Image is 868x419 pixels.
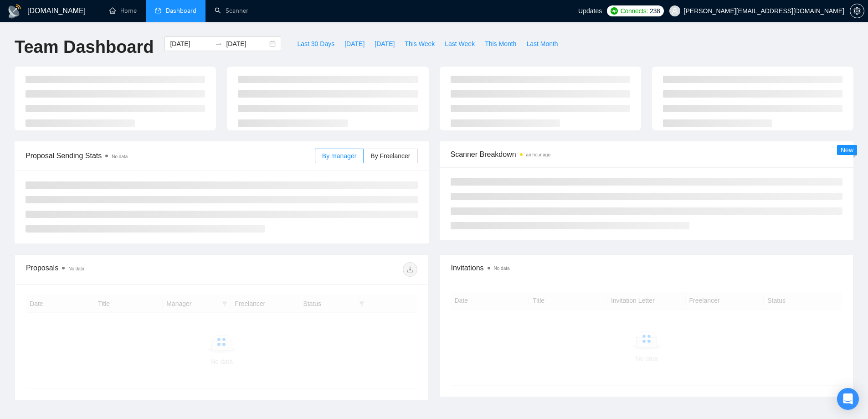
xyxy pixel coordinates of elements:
[445,39,475,49] span: Last Week
[621,6,648,16] span: Connects:
[322,152,356,160] span: By manager
[339,36,370,51] button: [DATE]
[155,7,161,14] span: dashboard
[375,39,395,49] span: [DATE]
[109,7,137,15] a: homeHome
[400,36,440,51] button: This Week
[485,39,516,49] span: This Month
[292,36,339,51] button: Last 30 Days
[215,7,248,15] a: searchScanner
[672,8,678,14] span: user
[650,6,660,16] span: 238
[170,39,211,49] input: Start date
[526,39,558,49] span: Last Month
[215,40,222,47] span: to
[451,149,843,160] span: Scanner Breakdown
[7,4,22,19] img: logo
[440,36,480,51] button: Last Week
[480,36,521,51] button: This Month
[850,7,864,15] a: setting
[26,150,315,161] span: Proposal Sending Stats
[297,39,334,49] span: Last 30 Days
[405,39,435,49] span: This Week
[370,152,410,160] span: By Freelancer
[494,266,510,271] span: No data
[837,388,859,410] div: Open Intercom Messenger
[521,36,563,51] button: Last Month
[611,7,618,15] img: upwork-logo.png
[226,39,267,49] input: End date
[15,36,154,58] h1: Team Dashboard
[578,7,602,15] span: Updates
[215,40,222,47] span: swap-right
[68,266,84,271] span: No data
[850,7,864,15] span: setting
[526,152,550,157] time: an hour ago
[850,4,864,18] button: setting
[841,146,853,154] span: New
[26,262,221,277] div: Proposals
[112,154,128,159] span: No data
[370,36,400,51] button: [DATE]
[166,7,196,15] span: Dashboard
[451,262,842,274] span: Invitations
[344,39,365,49] span: [DATE]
